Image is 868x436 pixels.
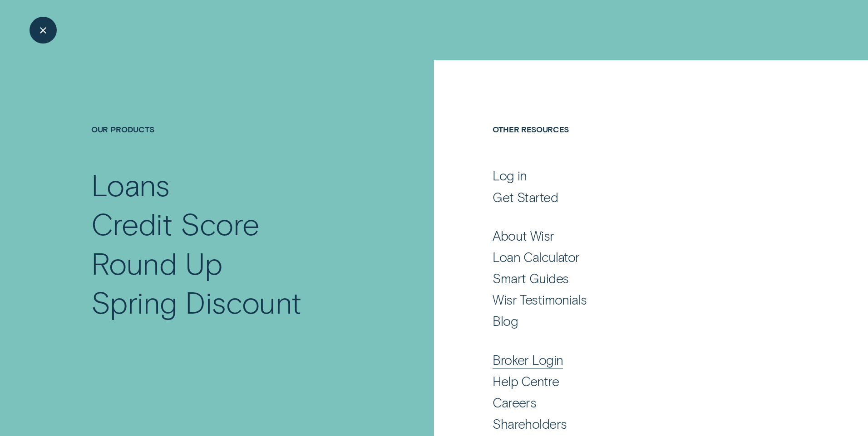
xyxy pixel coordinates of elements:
div: Spring Discount [91,282,301,321]
a: Loans [91,165,371,204]
div: Smart Guides [493,270,568,286]
div: Get Started [493,189,558,205]
a: Smart Guides [493,270,776,286]
div: Wisr Testimonials [493,291,587,308]
div: Loans [91,165,170,204]
a: Round Up [91,243,371,282]
a: Careers [493,394,776,411]
h4: Other Resources [493,124,776,165]
a: Wisr Testimonials [493,291,776,308]
div: Shareholders [493,416,567,432]
div: Help Centre [493,373,559,389]
div: Round Up [91,243,222,282]
a: Log in [493,167,776,184]
a: About Wisr [493,228,776,244]
div: Blog [493,313,518,329]
div: Careers [493,394,536,411]
a: Help Centre [493,373,776,389]
a: Credit Score [91,204,371,243]
div: Credit Score [91,204,260,243]
h4: Our Products [91,124,371,165]
div: Broker Login [493,352,563,368]
button: Close Menu [30,17,57,44]
div: About Wisr [493,228,554,244]
div: Loan Calculator [493,249,579,265]
a: Loan Calculator [493,249,776,265]
a: Blog [493,313,776,329]
div: Log in [493,167,527,184]
a: Spring Discount [91,282,371,321]
a: Get Started [493,189,776,205]
a: Broker Login [493,352,776,368]
a: Shareholders [493,416,776,432]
